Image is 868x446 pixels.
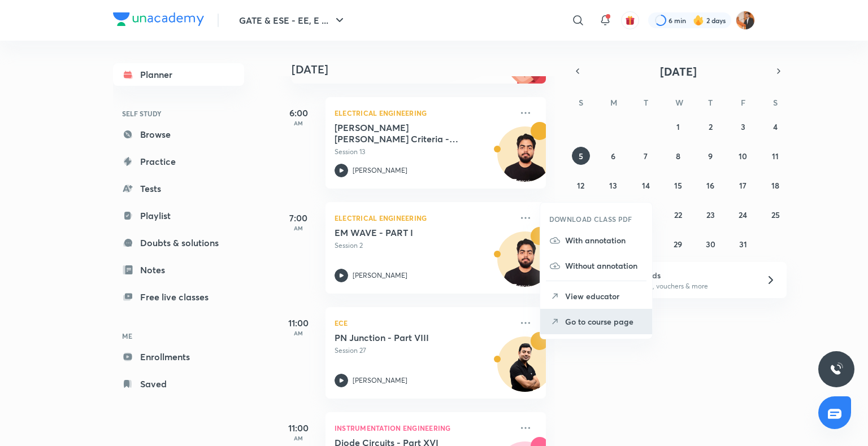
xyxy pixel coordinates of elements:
p: With annotation [565,234,643,246]
abbr: October 13, 2025 [609,180,617,191]
abbr: Thursday [708,97,713,108]
p: Session 2 [335,241,512,251]
abbr: October 14, 2025 [642,180,650,191]
p: Win a laptop, vouchers & more [613,281,752,291]
abbr: October 25, 2025 [771,209,780,220]
img: ttu [830,362,843,376]
p: Session 13 [335,147,512,157]
abbr: October 5, 2025 [579,151,583,161]
button: October 30, 2025 [701,235,719,253]
h5: Routh Hurwitz Criteria - Part I [335,122,475,145]
h6: Refer friends [613,269,752,281]
abbr: Sunday [579,97,583,108]
abbr: October 30, 2025 [706,239,715,250]
button: October 1, 2025 [669,117,687,135]
p: AM [276,330,321,336]
abbr: October 31, 2025 [739,239,747,250]
button: October 12, 2025 [572,176,590,194]
img: Avatar [498,238,552,292]
button: October 3, 2025 [734,117,752,135]
button: October 15, 2025 [669,176,687,194]
p: Electrical Engineering [335,211,512,225]
h6: DOWNLOAD CLASS PDF [549,214,632,224]
p: AM [276,120,321,126]
abbr: Monday [610,97,617,108]
img: Ayush sagitra [736,11,755,30]
abbr: October 15, 2025 [674,180,682,191]
p: Go to course page [565,316,643,327]
h6: SELF STUDY [113,104,244,123]
p: AM [276,435,321,441]
a: Planner [113,63,244,86]
button: October 10, 2025 [734,147,752,165]
img: Company Logo [113,12,204,26]
abbr: Friday [741,97,745,108]
img: Avatar [498,343,552,397]
a: Tests [113,177,244,200]
abbr: October 11, 2025 [772,151,779,161]
abbr: October 9, 2025 [708,151,713,161]
abbr: October 24, 2025 [739,209,747,220]
abbr: Tuesday [644,97,648,108]
a: Practice [113,150,244,173]
button: October 25, 2025 [766,205,784,224]
button: October 4, 2025 [766,117,784,135]
button: October 7, 2025 [637,147,655,165]
button: [DATE] [585,63,771,79]
p: [PERSON_NAME] [353,165,407,176]
p: Instrumentation Engineering [335,421,512,435]
button: October 24, 2025 [734,205,752,224]
p: AM [276,225,321,231]
a: Company Logo [113,12,204,29]
abbr: Wednesday [675,97,683,108]
p: [PERSON_NAME] [353,375,407,386]
abbr: October 3, 2025 [741,121,745,132]
button: October 31, 2025 [734,235,752,253]
h5: 6:00 [276,106,321,120]
button: October 16, 2025 [701,176,719,194]
p: ECE [335,316,512,330]
h5: 11:00 [276,421,321,435]
abbr: October 2, 2025 [709,121,713,132]
h5: 7:00 [276,211,321,225]
abbr: October 29, 2025 [674,239,682,250]
a: Saved [113,373,244,395]
abbr: October 4, 2025 [773,121,778,132]
button: October 5, 2025 [572,147,590,165]
p: View educator [565,290,643,302]
abbr: October 1, 2025 [676,121,680,132]
a: Playlist [113,204,244,227]
button: October 22, 2025 [669,205,687,224]
abbr: October 16, 2025 [706,180,714,191]
p: Electrical Engineering [335,106,512,120]
button: October 14, 2025 [637,176,655,194]
button: October 13, 2025 [604,176,622,194]
abbr: October 18, 2025 [771,180,779,191]
abbr: October 6, 2025 [611,151,615,161]
abbr: October 23, 2025 [706,209,715,220]
h5: PN Junction - Part VIII [335,332,475,343]
a: Browse [113,123,244,146]
a: Enrollments [113,346,244,368]
p: [PERSON_NAME] [353,270,407,281]
button: avatar [621,11,639,29]
abbr: October 8, 2025 [676,151,680,161]
a: Free live classes [113,286,244,308]
button: October 23, 2025 [701,205,719,224]
abbr: October 22, 2025 [674,209,682,220]
abbr: Saturday [773,97,778,108]
h4: [DATE] [292,63,557,76]
span: [DATE] [660,64,697,79]
button: October 18, 2025 [766,176,784,194]
p: Session 27 [335,346,512,356]
abbr: October 17, 2025 [739,180,747,191]
button: October 29, 2025 [669,235,687,253]
button: October 9, 2025 [701,147,719,165]
button: October 6, 2025 [604,147,622,165]
h6: ME [113,326,244,346]
img: avatar [625,15,635,25]
img: streak [693,15,704,26]
abbr: October 12, 2025 [577,180,584,191]
h5: 11:00 [276,316,321,330]
button: October 11, 2025 [766,147,784,165]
